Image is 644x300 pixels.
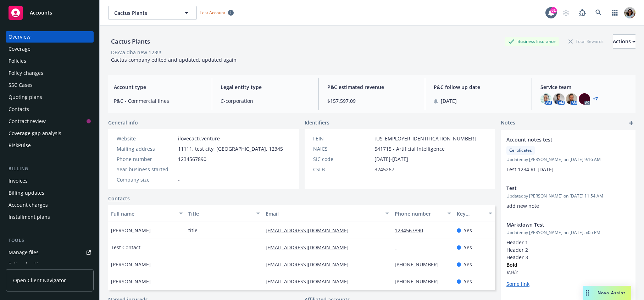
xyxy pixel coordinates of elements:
div: Phone number [117,155,175,163]
div: NAICS [313,145,372,152]
a: Coverage gap analysis [6,128,94,139]
a: ilovecacti.venture [178,135,220,142]
div: Actions [613,35,635,48]
span: $157,597.09 [327,97,417,105]
a: Manage files [6,247,94,258]
span: Identifiers [305,119,329,126]
div: Installment plans [9,211,50,223]
a: Policy checking [6,259,94,270]
a: Contract review [6,116,94,127]
span: Test Contact [111,244,140,251]
div: Tools [6,237,94,244]
a: +7 [593,97,598,101]
span: P&C follow up date [434,83,523,91]
button: Title [185,205,263,222]
span: C-corporation [221,97,310,105]
a: Billing updates [6,187,94,199]
a: - [395,244,402,251]
span: - [188,261,190,268]
div: DBA: a dba new 123!!! [111,49,161,56]
span: - [178,176,180,183]
button: Actions [613,34,635,49]
div: Manage files [9,247,39,258]
span: - [178,166,180,173]
span: [DATE] [441,97,457,105]
span: Updated by [PERSON_NAME] on [DATE] 9:16 AM [506,156,630,163]
a: Start snowing [559,6,573,20]
div: Contract review [9,116,46,127]
div: Mailing address [117,145,175,152]
div: Overview [9,31,30,43]
div: MArkdown TestUpdatedby [PERSON_NAME] on [DATE] 5:05 PMHeader 1Header 2Header 3Bold ItalicSome link [501,215,635,293]
h2: Header 2 [506,246,630,254]
button: Cactus Plants [108,6,197,20]
span: Legal entity type [221,83,310,91]
span: 11111, test city, [GEOGRAPHIC_DATA], 12345 [178,145,283,152]
a: RiskPulse [6,140,94,151]
img: photo [553,93,565,105]
div: Website [117,135,175,142]
a: SSC Cases [6,79,94,91]
div: Account charges [9,199,48,211]
a: [EMAIL_ADDRESS][DOMAIN_NAME] [266,278,354,285]
span: title [188,227,198,234]
div: Drag to move [583,286,592,300]
div: Email [266,210,381,217]
a: Contacts [108,195,130,202]
a: [EMAIL_ADDRESS][DOMAIN_NAME] [266,261,354,268]
div: SSC Cases [9,79,33,91]
img: photo [624,7,635,18]
div: Year business started [117,166,175,173]
div: Business Insurance [505,37,559,46]
span: Yes [464,244,472,251]
span: [PERSON_NAME] [111,227,151,234]
a: Policy changes [6,67,94,79]
div: Account notes testCertificatesUpdatedby [PERSON_NAME] on [DATE] 9:16 AMTest 1234 RL [DATE] [501,130,635,179]
div: Billing updates [9,187,44,199]
a: add [627,119,635,127]
a: Contacts [6,104,94,115]
span: - [188,244,190,251]
h1: Header 1 [506,239,630,246]
strong: Bold [506,261,517,268]
div: Invoices [9,175,28,187]
span: Test 1234 RL [DATE] [506,166,554,173]
div: CSLB [313,166,372,173]
h3: Header 3 [506,254,630,261]
span: Updated by [PERSON_NAME] on [DATE] 5:05 PM [506,229,630,236]
button: Full name [108,205,185,222]
span: Notes [501,119,515,127]
div: Contacts [9,104,29,115]
span: MArkdown Test [506,221,611,228]
span: Updated by [PERSON_NAME] on [DATE] 11:54 AM [506,193,630,199]
a: [PHONE_NUMBER] [395,261,444,268]
div: TestUpdatedby [PERSON_NAME] on [DATE] 11:54 AMadd new note [501,179,635,215]
span: add new note [506,202,539,209]
span: Yes [464,261,472,268]
div: Cactus Plants [108,37,153,46]
a: Overview [6,31,94,43]
a: Report a Bug [575,6,589,20]
img: photo [540,93,552,105]
div: Full name [111,210,175,217]
span: Test Account [197,9,237,16]
div: 61 [550,7,557,13]
img: photo [579,93,590,105]
a: Policies [6,55,94,67]
a: Invoices [6,175,94,187]
span: Yes [464,278,472,285]
div: Policies [9,55,26,67]
button: Email [263,205,392,222]
span: P&C estimated revenue [327,83,417,91]
img: photo [566,93,577,105]
span: Accounts [30,10,52,16]
a: Accounts [6,3,94,23]
button: Nova Assist [583,286,631,300]
div: Phone number [395,210,443,217]
span: Account type [114,83,203,91]
a: [EMAIL_ADDRESS][DOMAIN_NAME] [266,244,354,251]
button: Phone number [392,205,454,222]
span: 541715 - Artificial Intelligence [374,145,445,152]
a: Quoting plans [6,91,94,103]
span: Nova Assist [598,290,626,296]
